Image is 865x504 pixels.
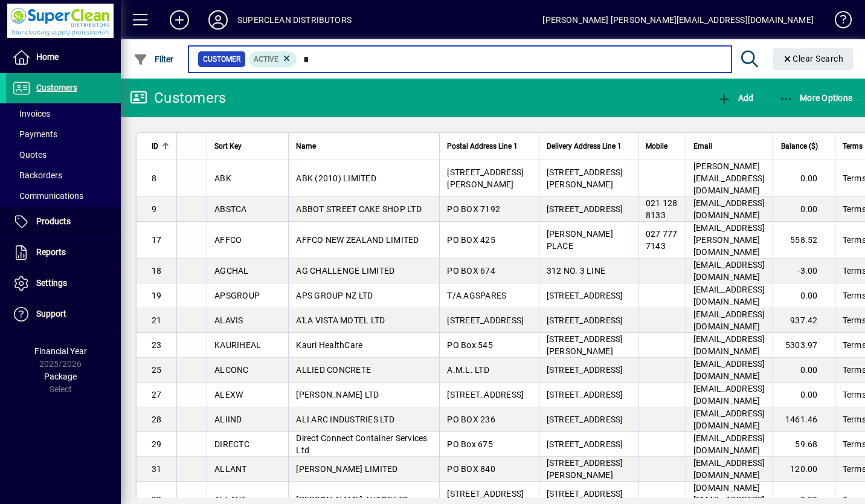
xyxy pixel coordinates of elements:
span: ALLIED CONCRETE [296,365,371,375]
div: [PERSON_NAME] [PERSON_NAME][EMAIL_ADDRESS][DOMAIN_NAME] [542,10,814,30]
span: [STREET_ADDRESS] [547,315,623,325]
button: Add [714,87,756,109]
span: [EMAIL_ADDRESS][DOMAIN_NAME] [693,260,765,282]
a: Payments [6,124,121,144]
span: Support [36,309,66,318]
td: 0.00 [773,197,835,222]
span: [PERSON_NAME] LIMITED [296,464,397,474]
span: Clear Search [782,54,844,63]
a: Knowledge Base [826,2,850,42]
span: Mobile [646,140,667,153]
a: Quotes [6,144,121,165]
span: Terms [843,140,863,153]
span: Payments [12,129,57,139]
span: ABK (2010) LIMITED [296,173,376,183]
div: Mobile [646,140,678,153]
span: T/A AGSPARES [447,291,506,300]
span: Direct Connect Container Services Ltd [296,433,427,455]
span: ALI ARC INDUSTRIES LTD [296,415,394,424]
button: Add [160,9,199,31]
span: Sort Key [214,140,242,153]
span: [PERSON_NAME] PLACE [547,229,613,251]
span: Postal Address Line 1 [447,140,518,153]
div: ID [152,140,169,153]
a: Products [6,207,121,237]
span: ID [152,140,158,153]
span: AGCHAL [214,266,249,276]
td: 120.00 [773,457,835,482]
td: 0.00 [773,283,835,308]
span: PO Box 545 [447,340,493,350]
span: 29 [152,439,162,449]
span: [STREET_ADDRESS] [547,365,623,375]
a: Invoices [6,103,121,124]
span: [STREET_ADDRESS] [547,291,623,300]
button: Profile [199,9,237,31]
span: Invoices [12,109,50,118]
span: [STREET_ADDRESS] [547,204,623,214]
span: ABSTCA [214,204,247,214]
span: AFFCO [214,235,242,245]
span: Add [717,93,753,103]
div: Name [296,140,432,153]
span: Reports [36,247,66,257]
span: 8 [152,173,156,183]
span: Settings [36,278,67,288]
td: 0.00 [773,358,835,383]
span: Email [693,140,712,153]
span: Communications [12,191,83,201]
span: 23 [152,340,162,350]
span: [STREET_ADDRESS] [547,415,623,424]
button: More Options [776,87,856,109]
span: [EMAIL_ADDRESS][DOMAIN_NAME] [693,285,765,306]
a: Settings [6,268,121,299]
span: [STREET_ADDRESS] [547,390,623,399]
span: DIRECTC [214,439,249,449]
span: [PERSON_NAME] LTD [296,390,379,399]
span: A'LA VISTA MOTEL LTD [296,315,385,325]
span: Package [44,372,77,381]
div: Customers [130,88,226,108]
span: Balance ($) [781,140,818,153]
span: [EMAIL_ADDRESS][DOMAIN_NAME] [693,309,765,331]
span: [EMAIL_ADDRESS][DOMAIN_NAME] [693,433,765,455]
span: Home [36,52,59,62]
span: Kauri HealthCare [296,340,362,350]
span: More Options [779,93,853,103]
span: PO BOX 840 [447,464,495,474]
span: [STREET_ADDRESS] [447,315,524,325]
button: Filter [130,48,177,70]
td: 937.42 [773,308,835,333]
span: 31 [152,464,162,474]
td: 1461.46 [773,407,835,432]
span: Filter [133,54,174,64]
span: PO Box 675 [447,439,493,449]
mat-chip: Activation Status: Active [249,51,297,67]
span: Customers [36,83,77,92]
a: Home [6,42,121,73]
span: [EMAIL_ADDRESS][PERSON_NAME][DOMAIN_NAME] [693,223,765,257]
span: [STREET_ADDRESS][PERSON_NAME] [547,458,623,480]
div: Email [693,140,765,153]
span: ALAVIS [214,315,243,325]
td: -3.00 [773,259,835,283]
span: ALIIND [214,415,242,424]
span: 25 [152,365,162,375]
span: PO BOX 425 [447,235,495,245]
span: Customer [203,53,240,65]
span: [STREET_ADDRESS][PERSON_NAME] [547,167,623,189]
span: Name [296,140,316,153]
span: [EMAIL_ADDRESS][DOMAIN_NAME] [693,334,765,356]
span: Quotes [12,150,47,160]
a: Reports [6,237,121,268]
span: [EMAIL_ADDRESS][DOMAIN_NAME] [693,409,765,430]
span: PO BOX 7192 [447,204,500,214]
span: 19 [152,291,162,300]
span: Products [36,216,71,226]
span: [EMAIL_ADDRESS][DOMAIN_NAME] [693,384,765,405]
button: Clear [773,48,854,70]
span: [EMAIL_ADDRESS][DOMAIN_NAME] [693,458,765,480]
span: APSGROUP [214,291,260,300]
span: [EMAIL_ADDRESS][DOMAIN_NAME] [693,359,765,381]
span: AG CHALLENGE LIMITED [296,266,394,276]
